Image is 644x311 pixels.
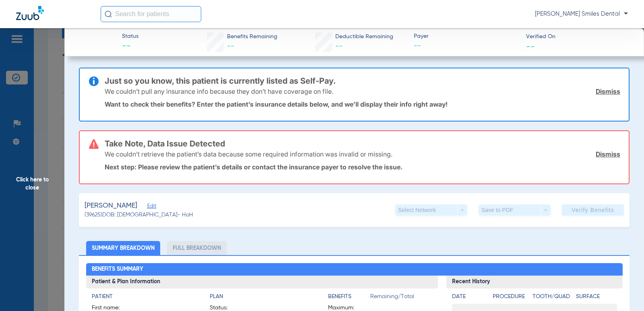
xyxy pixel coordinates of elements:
h4: Plan [210,292,314,301]
li: Full Breakdown [167,241,227,255]
img: error-icon [89,139,99,149]
h3: Just so you know, this patient is currently listed as Self-Pay. [105,77,620,85]
iframe: Chat Widget [604,272,644,311]
app-breakdown-title: Procedure [493,292,529,304]
app-breakdown-title: Tooth/Quad [533,292,573,304]
h4: Procedure [493,292,529,301]
app-breakdown-title: Date [452,292,486,304]
span: Payer [414,32,519,41]
span: Status [122,32,138,41]
h3: Take Note, Data Issue Detected [105,140,620,148]
p: We couldn’t pull any insurance info because they don’t have coverage on file. [105,87,333,95]
span: Benefits Remaining [227,33,277,41]
img: Zuub Logo [16,6,44,20]
p: Want to check their benefits? Enter the patient’s insurance details below, and we’ll display thei... [105,100,620,108]
h4: Surface [576,292,617,301]
p: Next step: Please review the patient’s details or contact the insurance payer to resolve the issue. [105,163,620,171]
span: Deductible Remaining [335,33,393,41]
span: -- [227,43,234,50]
span: [PERSON_NAME] [85,201,137,211]
h3: Patient & Plan Information [86,276,438,288]
img: info-icon [89,76,99,86]
li: Summary Breakdown [86,241,160,255]
app-breakdown-title: Surface [576,292,617,304]
span: -- [335,43,343,50]
span: -- [122,41,138,52]
span: Verified On [526,33,631,41]
img: Search Icon [105,10,112,18]
app-breakdown-title: Benefits [328,292,370,304]
span: Remaining/Total [370,292,432,304]
input: Search for patients [101,6,201,22]
span: -- [414,41,519,51]
h4: Benefits [328,292,370,301]
span: [PERSON_NAME] Smiles Dental [535,10,628,18]
h4: Tooth/Quad [533,292,573,301]
h3: Recent History [446,276,622,288]
span: Edit [147,203,155,211]
span: -- [526,42,535,50]
a: Dismiss [596,87,620,95]
h2: Benefits Summary [86,263,623,276]
h4: Patient [92,292,196,301]
h4: Date [452,292,486,301]
p: We couldn’t retrieve the patient’s data because some required information was invalid or missing. [105,150,392,158]
a: Dismiss [596,150,620,158]
span: (39625) DOB: [DEMOGRAPHIC_DATA] - HoH [85,211,193,219]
